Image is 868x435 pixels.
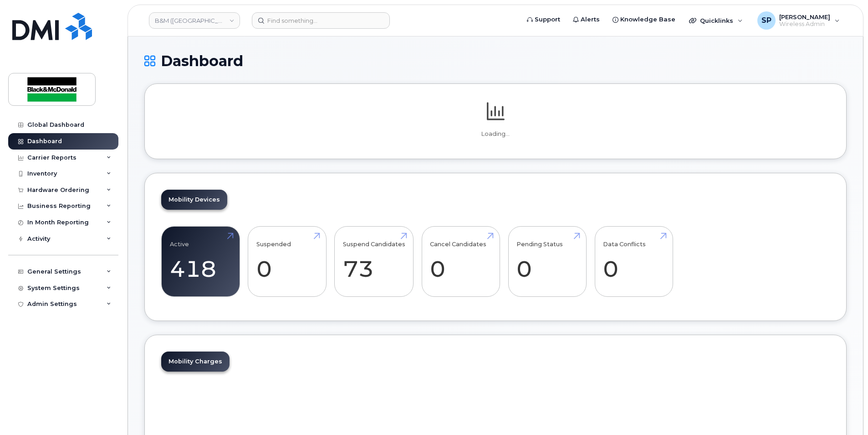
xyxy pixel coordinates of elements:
a: Data Conflicts 0 [603,232,664,292]
a: Pending Status 0 [516,232,578,292]
a: Suspend Candidates 73 [343,232,405,292]
a: Cancel Candidates 0 [430,232,491,292]
a: Mobility Charges [161,352,230,372]
a: Suspended 0 [256,232,318,292]
a: Active 418 [170,232,231,292]
a: Mobility Devices [161,190,227,210]
p: Loading... [161,130,830,138]
h1: Dashboard [144,53,847,69]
